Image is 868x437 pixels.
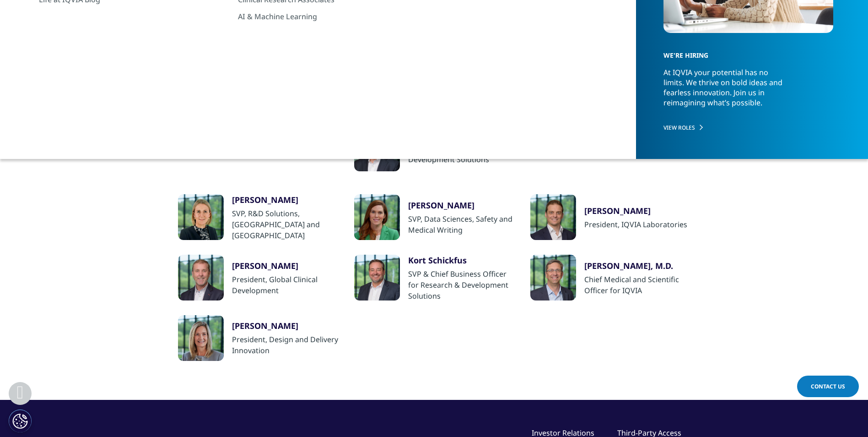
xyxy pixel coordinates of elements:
div: President, Global Clinical Development [232,274,338,296]
div: [PERSON_NAME] [408,200,514,211]
div: SVP, Data Sciences, Safety and Medical Writing [408,213,514,235]
div: SVP, R&D Solutions, [GEOGRAPHIC_DATA] and [GEOGRAPHIC_DATA] [232,208,338,241]
a: AI & Machine Learning [238,11,421,22]
a: [PERSON_NAME] [232,194,338,208]
div: [PERSON_NAME] [232,260,338,271]
a: Kort Schickfus [408,255,514,268]
div: Kort Schickfus [408,255,514,266]
div: SVP & Chief Business Officer for Research & Development Solutions [408,268,514,301]
p: At IQVIA your potential has no limits. We thrive on bold ideas and fearless innovation. Join us i... [663,67,790,116]
div: Chief Medical and Scientific Officer for IQVIA [584,274,690,296]
div: President, Design and Delivery Innovation [232,334,338,356]
a: [PERSON_NAME], M.D. [584,260,690,274]
a: VIEW ROLES [663,124,834,131]
div: [PERSON_NAME], M.D. [584,260,690,271]
a: ​[PERSON_NAME] [232,320,338,334]
button: Cookie Settings [9,410,32,432]
div: ​[PERSON_NAME] [232,320,338,331]
div: President, IQVIA Laboratories [584,219,687,230]
span: Contact Us [811,382,845,390]
a: [PERSON_NAME] [584,205,687,219]
a: [PERSON_NAME] [408,200,514,213]
h5: WE'RE HIRING [663,35,825,67]
div: [PERSON_NAME] [232,194,338,205]
a: Contact Us [797,376,859,397]
a: [PERSON_NAME] [232,260,338,274]
div: [PERSON_NAME] [584,205,687,216]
